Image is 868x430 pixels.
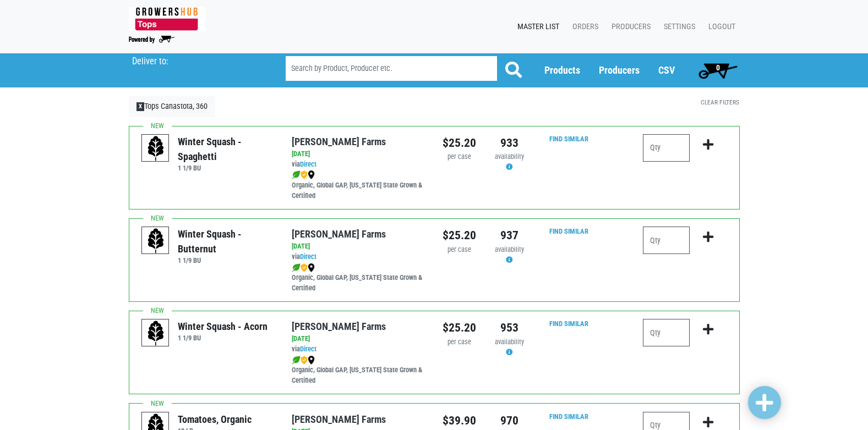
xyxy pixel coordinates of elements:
[292,136,386,147] a: [PERSON_NAME] Farms
[443,152,476,162] div: per case
[443,227,476,244] div: $25.20
[292,321,386,332] a: [PERSON_NAME] Farms
[292,262,425,294] div: Organic, Global GAP, [US_STATE] State Grown & Certified
[292,334,425,344] div: [DATE]
[549,412,588,421] a: Find Similar
[599,64,640,76] a: Producers
[493,412,526,429] div: 970
[292,252,425,262] div: via
[443,337,476,348] div: per case
[132,56,258,67] p: Deliver to:
[694,59,743,81] a: 0
[132,53,266,67] span: Tops Canastota, 360 (NY-5 & Oxbow Rd, Lenox, NY 13032, USA)
[129,7,205,31] img: 279edf242af8f9d49a69d9d2afa010fb.png
[443,134,476,152] div: $25.20
[301,263,308,272] img: safety-e55c860ca8c00a9c171001a62a92dabd.png
[292,159,425,170] div: via
[308,170,315,179] img: map_marker-0e94453035b3232a4d21701695807de9.png
[443,319,476,337] div: $25.20
[564,16,603,37] a: Orders
[178,319,268,334] div: Winter Squash - Acorn
[549,319,588,328] a: Find Similar
[716,63,720,72] span: 0
[300,345,316,353] a: Direct
[178,164,275,172] h6: 1 1/9 BU
[142,135,170,162] img: placeholder-variety-43d6402dacf2d531de610a020419775a.svg
[495,245,524,253] span: availability
[292,228,386,240] a: [PERSON_NAME] Farms
[643,227,690,254] input: Qty
[292,344,425,355] div: via
[178,412,252,427] div: Tomatoes, Organic
[300,252,316,261] a: Direct
[292,355,425,386] div: Organic, Global GAP, [US_STATE] State Grown & Certified
[658,64,675,76] a: CSV
[292,149,425,159] div: [DATE]
[701,98,739,106] a: Clear Filters
[495,152,524,161] span: availability
[493,134,526,152] div: 933
[137,102,145,111] span: X
[308,263,315,272] img: map_marker-0e94453035b3232a4d21701695807de9.png
[292,356,301,365] img: leaf-e5c59151409436ccce96b2ca1b28e03c.png
[549,135,588,143] a: Find Similar
[129,36,174,43] img: Powered by Big Wheelbarrow
[643,134,690,162] input: Qty
[292,170,301,179] img: leaf-e5c59151409436ccce96b2ca1b28e03c.png
[286,56,497,81] input: Search by Product, Producer etc.
[549,227,588,235] a: Find Similar
[495,338,524,346] span: availability
[493,319,526,337] div: 953
[292,414,386,425] a: [PERSON_NAME] Farms
[292,263,301,272] img: leaf-e5c59151409436ccce96b2ca1b28e03c.png
[178,256,275,264] h6: 1 1/9 BU
[178,334,268,342] h6: 1 1/9 BU
[300,160,316,168] a: Direct
[643,319,690,346] input: Qty
[129,96,216,117] a: XTops Canastota, 360
[443,245,476,255] div: per case
[544,64,580,76] a: Products
[655,16,700,37] a: Settings
[178,134,275,164] div: Winter Squash - Spaghetti
[178,227,275,256] div: Winter Squash - Butternut
[142,227,170,255] img: placeholder-variety-43d6402dacf2d531de610a020419775a.svg
[509,16,564,37] a: Master List
[308,356,315,365] img: map_marker-0e94453035b3232a4d21701695807de9.png
[292,241,425,252] div: [DATE]
[603,16,655,37] a: Producers
[443,412,476,429] div: $39.90
[301,356,308,365] img: safety-e55c860ca8c00a9c171001a62a92dabd.png
[142,319,170,347] img: placeholder-variety-43d6402dacf2d531de610a020419775a.svg
[301,170,308,179] img: safety-e55c860ca8c00a9c171001a62a92dabd.png
[700,16,740,37] a: Logout
[292,170,425,201] div: Organic, Global GAP, [US_STATE] State Grown & Certified
[493,227,526,244] div: 937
